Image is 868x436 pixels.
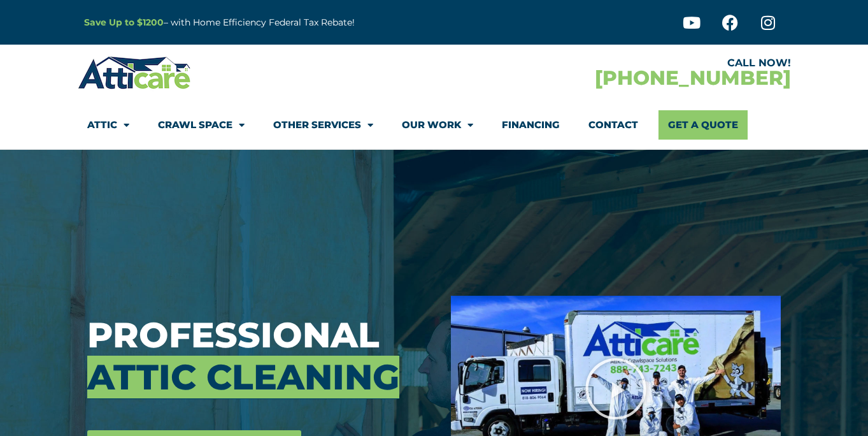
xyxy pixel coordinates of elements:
[434,58,791,68] div: CALL NOW!
[87,110,129,140] a: Attic
[658,110,748,140] a: Get A Quote
[402,110,473,140] a: Our Work
[87,314,432,398] h3: Professional
[84,17,164,28] a: Save Up to $1200
[158,110,245,140] a: Crawl Space
[87,356,399,398] span: Attic Cleaning
[502,110,560,140] a: Financing
[584,357,648,421] div: Play Video
[588,110,638,140] a: Contact
[84,15,497,30] p: – with Home Efficiency Federal Tax Rebate!
[273,110,373,140] a: Other Services
[87,110,781,140] nav: Menu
